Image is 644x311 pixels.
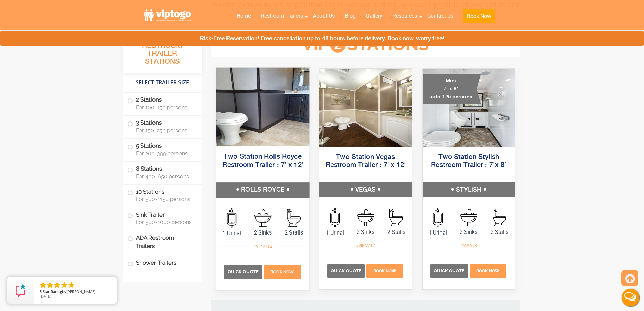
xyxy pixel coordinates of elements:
span: Star Rating [43,289,62,294]
div: #VIP R712 [251,242,275,251]
span: For 150-250 persons [136,127,194,134]
span: Quick Quote [331,268,361,273]
a: Contact Us [422,8,458,23]
li:  [46,281,54,289]
a: Two Station Stylish Restroom Trailer : 7’x 8′ [431,154,506,169]
span: by [40,290,112,294]
li:  [67,281,75,289]
span: Book Now [270,270,294,274]
span: Book Now [373,269,396,273]
span: 1 Urinal [216,229,247,237]
li:  [53,281,61,289]
div: #VIP V712 [354,241,377,250]
img: an icon of urinal [330,208,340,227]
a: About Us [308,8,340,23]
span: 1 Urinal [319,229,350,237]
span: [PERSON_NAME] [66,289,96,294]
h5: ROLLS ROYCE [216,182,309,197]
a: Book Now [366,267,404,274]
span: 2 Sinks [350,228,381,236]
span: 1 Urinal [423,229,453,237]
img: an icon of stall [389,209,403,226]
a: Quick Quote [224,268,263,275]
span: For 400-650 persons [136,173,194,180]
a: Blog [340,8,361,23]
img: Side view of two station restroom trailer with separate doors for males and females [216,68,309,146]
h3: All Portable Restroom Trailer Stations [123,32,202,73]
label: 8 Stations [127,162,197,183]
img: Review Rating [14,284,27,297]
a: Resources [387,8,422,23]
span: For 500-1000 persons [136,219,194,225]
label: 5 Stations [127,139,197,160]
h3: VIP Stations [291,36,439,54]
a: Two Station Vegas Restroom Trailer : 7′ x 12′ [326,154,406,169]
span: Quick Quote [434,268,464,273]
label: 10 Stations [127,185,197,206]
span: [DATE] [40,294,51,299]
img: Side view of two station restroom trailer with separate doors for males and females [319,69,412,147]
img: an icon of stall [287,209,300,227]
div: #VIP S78 [458,241,479,250]
a: Two Station Rolls Royce Restroom Trailer : 7′ x 12′ [222,153,303,169]
a: Quick Quote [430,267,469,274]
a: Book Now [458,8,500,27]
span: 2 Stalls [484,228,515,236]
img: an icon of stall [493,209,506,226]
li:  [60,281,68,289]
span: 2 Sinks [247,228,278,237]
div: Mini 7' x 8' upto 125 persons [423,74,481,104]
a: Home [232,8,256,23]
label: 2 Stations [127,93,197,114]
a: Book Now [263,268,301,275]
span: 2 Stalls [381,228,412,236]
img: an icon of sink [357,209,374,226]
h4: Select Trailer Size [123,76,202,89]
label: Sink Trailer [127,207,197,228]
a: Quick Quote [327,267,366,274]
img: an icon of urinal [227,208,236,228]
h5: VEGAS [319,182,412,197]
span: Book Now [476,269,499,273]
a: Book Now [469,267,507,274]
label: ADA Restroom Trailers [127,230,197,253]
span: For 100-150 persons [136,104,194,111]
button: Book Now [463,9,495,23]
label: 3 Stations [127,116,197,137]
span: 2 Sinks [453,228,484,236]
a: Restroom Trailers [256,8,308,23]
span: 2 Stalls [278,228,309,237]
img: an icon of urinal [433,208,443,227]
button: Live Chat [617,284,644,311]
h5: STYLISH [423,182,515,197]
li:  [39,281,47,289]
img: an icon of sink [254,209,271,227]
span: For 500-1150 persons [136,196,194,202]
img: A mini restroom trailer with two separate stations and separate doors for males and females [423,69,515,147]
a: Gallery [361,8,387,23]
span: Quick Quote [228,269,259,274]
label: Shower Trailers [127,256,197,270]
span: For 200-399 persons [136,150,194,157]
span: 5 [40,289,42,294]
img: an icon of sink [460,209,477,226]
